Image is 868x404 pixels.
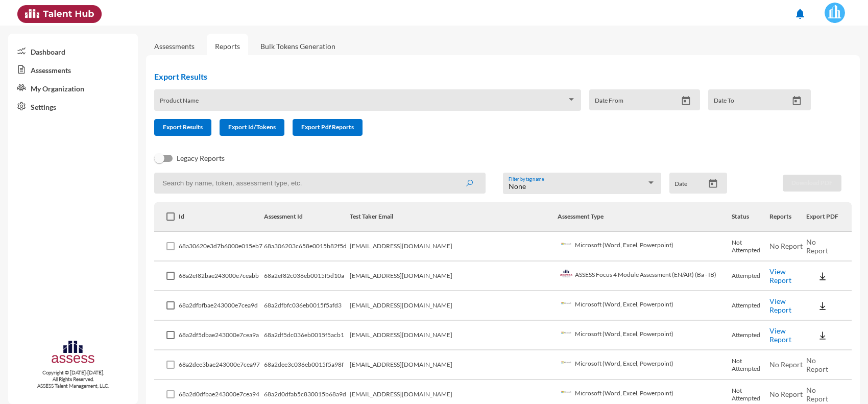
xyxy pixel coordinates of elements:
h2: Export Results [154,72,819,81]
button: Export Id/Tokens [220,119,284,136]
th: Status [732,202,769,232]
td: 68a2ef82bae243000e7ceabb [179,262,264,291]
a: View Report [769,267,791,284]
span: No Report [769,390,803,398]
a: My Organization [8,79,138,97]
a: Assessments [154,42,195,51]
td: 68a306203c658e0015b82f5d [264,232,350,262]
th: Id [179,202,264,232]
a: Dashboard [8,42,138,60]
span: None [509,182,526,191]
td: [EMAIL_ADDRESS][DOMAIN_NAME] [350,291,558,321]
a: Bulk Tokens Generation [252,34,344,59]
span: Export Pdf Reports [301,123,354,131]
button: Open calendar [704,178,722,189]
a: Reports [207,34,248,59]
td: Attempted [732,321,769,350]
td: Microsoft (Word, Excel, Powerpoint) [558,232,732,262]
p: Copyright © [DATE]-[DATE]. All Rights Reserved. ASSESS Talent Management, LLC. [8,369,138,389]
button: Open calendar [677,96,695,106]
th: Assessment Type [558,202,732,232]
mat-icon: notifications [794,8,806,20]
td: 68a2df5dc036eb0015f5acb1 [264,321,350,350]
span: Export Id/Tokens [228,123,276,131]
td: [EMAIL_ADDRESS][DOMAIN_NAME] [350,232,558,262]
th: Assessment Id [264,202,350,232]
a: Settings [8,97,138,115]
td: ASSESS Focus 4 Module Assessment (EN/AR) (Ba - IB) [558,262,732,291]
td: Microsoft (Word, Excel, Powerpoint) [558,350,732,380]
button: Export Pdf Reports [293,119,363,136]
td: 68a2dfbfc036eb0015f5afd3 [264,291,350,321]
td: [EMAIL_ADDRESS][DOMAIN_NAME] [350,350,558,380]
td: [EMAIL_ADDRESS][DOMAIN_NAME] [350,321,558,350]
span: Download PDF [791,179,833,186]
th: Test Taker Email [350,202,558,232]
button: Download PDF [783,175,841,192]
th: Reports [769,202,806,232]
span: No Report [806,356,828,373]
img: assesscompany-logo.png [51,339,96,367]
input: Search by name, token, assessment type, etc. [154,173,486,194]
a: Assessments [8,60,138,79]
span: Legacy Reports [177,152,225,164]
th: Export PDF [806,202,852,232]
span: No Report [769,242,803,250]
td: Not Attempted [732,350,769,380]
a: View Report [769,326,791,344]
button: Open calendar [788,96,806,106]
span: No Report [769,360,803,369]
td: 68a2dee3bae243000e7cea97 [179,350,264,380]
td: Microsoft (Word, Excel, Powerpoint) [558,321,732,350]
td: Not Attempted [732,232,769,262]
td: Microsoft (Word, Excel, Powerpoint) [558,291,732,321]
button: Export Results [154,119,211,136]
td: Attempted [732,262,769,291]
td: Attempted [732,291,769,321]
a: View Report [769,297,791,314]
span: Export Results [163,123,203,131]
span: No Report [806,386,828,403]
td: 68a2df5dbae243000e7cea9a [179,321,264,350]
td: [EMAIL_ADDRESS][DOMAIN_NAME] [350,262,558,291]
td: 68a2dfbfbae243000e7cea9d [179,291,264,321]
td: 68a2dee3c036eb0015f5a98f [264,350,350,380]
span: No Report [806,237,828,255]
td: 68a30620e3d7b6000e015eb7 [179,232,264,262]
td: 68a2ef82c036eb0015f5d10a [264,262,350,291]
